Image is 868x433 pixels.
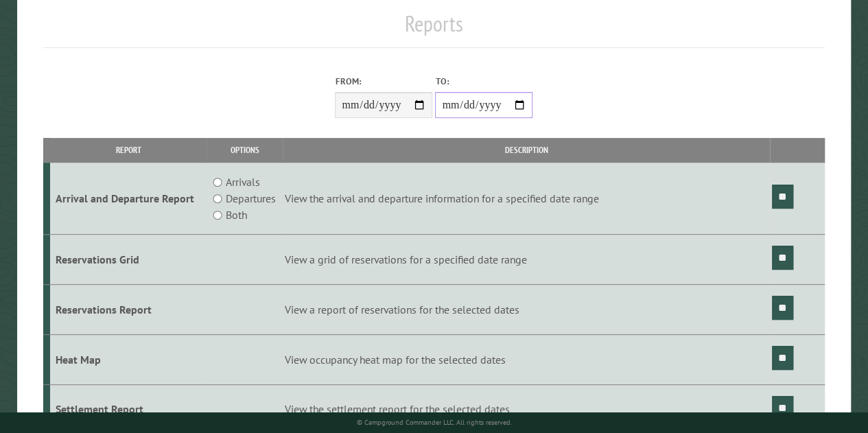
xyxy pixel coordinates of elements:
[50,235,207,285] td: Reservations Grid
[435,75,532,88] label: To:
[335,75,432,88] label: From:
[283,235,770,285] td: View a grid of reservations for a specified date range
[207,138,283,162] th: Options
[226,207,247,223] label: Both
[356,418,511,427] small: © Campground Commander LLC. All rights reserved.
[50,138,207,162] th: Report
[226,190,276,207] label: Departures
[283,163,770,235] td: View the arrival and departure information for a specified date range
[283,284,770,334] td: View a report of reservations for the selected dates
[50,163,207,235] td: Arrival and Departure Report
[283,334,770,384] td: View occupancy heat map for the selected dates
[226,174,260,190] label: Arrivals
[50,284,207,334] td: Reservations Report
[50,334,207,384] td: Heat Map
[283,138,770,162] th: Description
[43,10,825,48] h1: Reports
